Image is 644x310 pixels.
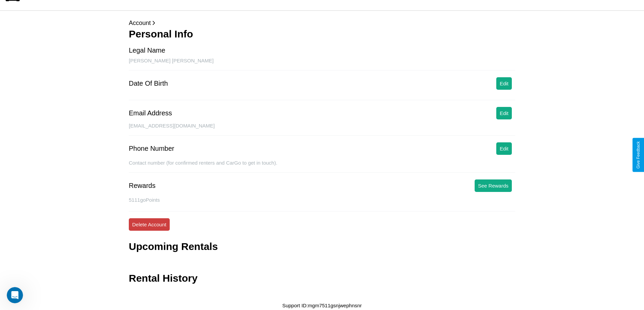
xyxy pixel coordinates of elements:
[129,218,170,231] button: Delete Account
[496,77,512,90] button: Edit
[636,141,641,169] div: Give Feedback
[475,179,512,192] button: See Rewards
[129,145,174,152] div: Phone Number
[129,109,172,117] div: Email Address
[282,301,362,310] p: Support ID: mgm7511gsnjwephnsnr
[129,123,515,136] div: [EMAIL_ADDRESS][DOMAIN_NAME]
[129,273,197,284] h3: Rental History
[129,28,515,40] h3: Personal Info
[496,107,512,119] button: Edit
[129,241,218,252] h3: Upcoming Rentals
[496,142,512,155] button: Edit
[129,182,156,190] div: Rewards
[129,47,165,54] div: Legal Name
[129,58,515,71] div: [PERSON_NAME] [PERSON_NAME]
[129,18,515,28] p: Account
[129,160,515,173] div: Contact number (for confirmed renters and CarGo to get in touch).
[129,195,515,204] p: 5111 goPoints
[7,287,23,303] iframe: Intercom live chat
[129,80,168,87] div: Date Of Birth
